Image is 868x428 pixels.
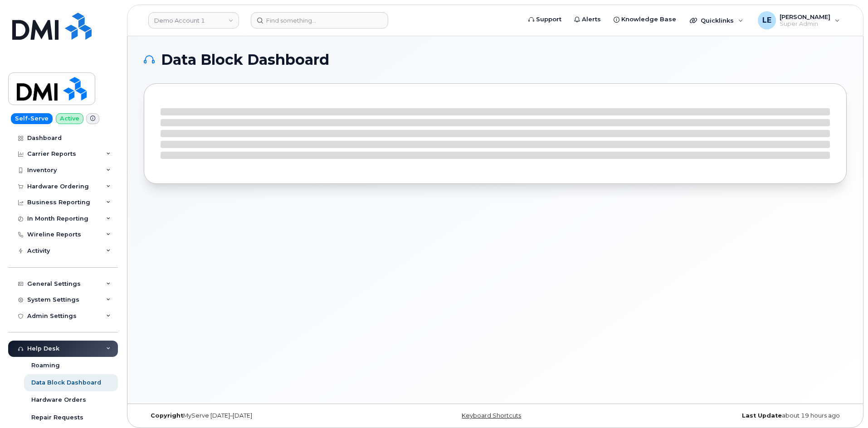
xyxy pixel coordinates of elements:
strong: Copyright [151,412,183,419]
div: MyServe [DATE]–[DATE] [144,412,378,419]
a: Keyboard Shortcuts [462,412,521,419]
div: about 19 hours ago [612,412,847,419]
span: Data Block Dashboard [161,53,329,67]
strong: Last Update [742,412,782,419]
